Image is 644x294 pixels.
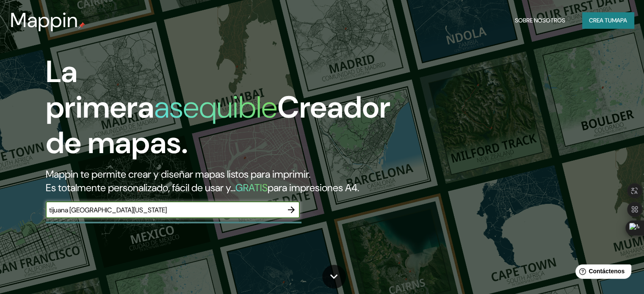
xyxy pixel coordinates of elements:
[46,168,310,181] font: Mappin te permite crear y diseñar mapas listos para imprimir.
[569,261,635,285] iframe: Lanzador de widgets de ayuda
[154,88,277,127] font: asequible
[46,205,283,215] input: Elige tu lugar favorito
[46,52,154,127] font: La primera
[10,7,78,33] font: Mappin
[515,16,565,24] font: Sobre nosotros
[46,181,235,194] font: Es totalmente personalizado, fácil de usar y...
[511,12,569,28] button: Sobre nosotros
[78,22,85,29] img: pin de mapeo
[582,12,634,28] button: Crea tumapa
[268,181,359,194] font: para impresiones A4.
[589,16,612,24] font: Crea tu
[612,16,627,24] font: mapa
[235,181,268,194] font: GRATIS
[46,88,390,162] font: Creador de mapas.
